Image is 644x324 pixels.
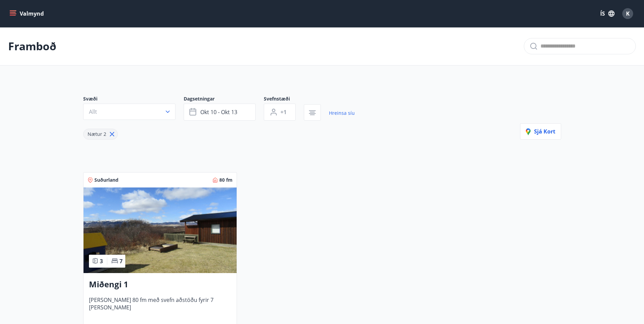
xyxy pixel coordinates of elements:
button: Sjá kort [520,123,561,140]
span: Nætur 2 [88,131,106,137]
span: 3 [100,257,103,265]
button: K [620,5,636,22]
div: Nætur 2 [83,129,118,140]
button: Allt [83,104,176,120]
span: Svefnstæði [264,95,304,104]
span: Allt [89,108,97,115]
button: +1 [264,104,296,121]
button: menu [8,7,47,20]
button: ÍS [596,7,618,20]
h3: Miðengi 1 [89,278,231,291]
button: okt 10 - okt 13 [184,104,256,121]
p: Framboð [8,39,56,54]
span: Suðurland [94,177,118,183]
span: okt 10 - okt 13 [200,108,237,116]
span: K [626,10,630,17]
span: [PERSON_NAME] 80 fm með svefn aðstöðu fyrir 7 [PERSON_NAME] [89,296,231,319]
span: +1 [280,108,287,116]
img: Paella dish [84,187,237,273]
a: Hreinsa síu [329,106,355,121]
span: 80 fm [219,177,233,183]
span: Sjá kort [526,128,555,135]
span: 7 [119,257,123,265]
span: Svæði [83,95,184,104]
span: Dagsetningar [184,95,264,104]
